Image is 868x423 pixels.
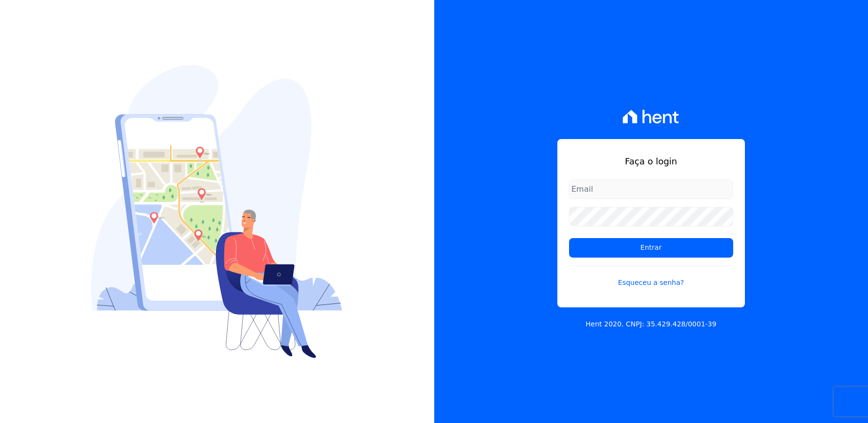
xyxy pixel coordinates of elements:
a: Esqueceu a senha? [569,265,733,288]
img: Login [91,65,342,358]
p: Hent 2020. CNPJ: 35.429.428/0001-39 [586,319,717,329]
h1: Faça o login [569,155,733,168]
input: Entrar [569,238,733,258]
input: Email [569,180,733,199]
